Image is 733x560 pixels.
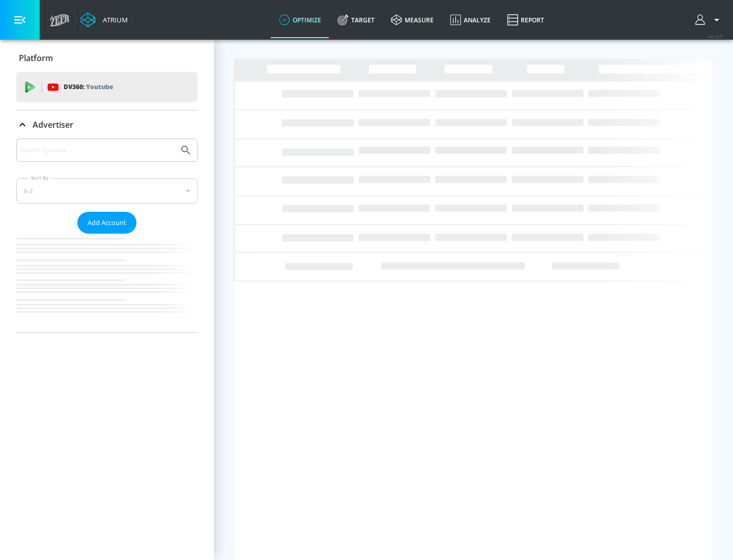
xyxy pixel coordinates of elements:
[16,72,198,102] div: DV360: Youtube
[442,2,499,38] a: Analyze
[329,2,383,38] a: Target
[16,44,198,72] div: Platform
[20,144,175,157] input: Search by name
[19,52,53,64] p: Platform
[80,12,128,27] a: Atrium
[16,234,198,332] nav: list of Advertiser
[86,81,113,92] p: Youtube
[88,217,126,229] span: Add Account
[271,2,329,38] a: optimize
[16,178,198,204] div: A-Z
[16,110,198,139] div: Advertiser
[383,2,442,38] a: measure
[499,2,552,38] a: Report
[99,15,128,24] div: Atrium
[29,175,51,181] label: Sort By
[64,81,113,93] p: DV360:
[709,34,723,39] span: v 4.33.5
[77,212,136,234] button: Add Account
[16,138,198,332] div: Advertiser
[33,119,73,130] p: Advertiser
